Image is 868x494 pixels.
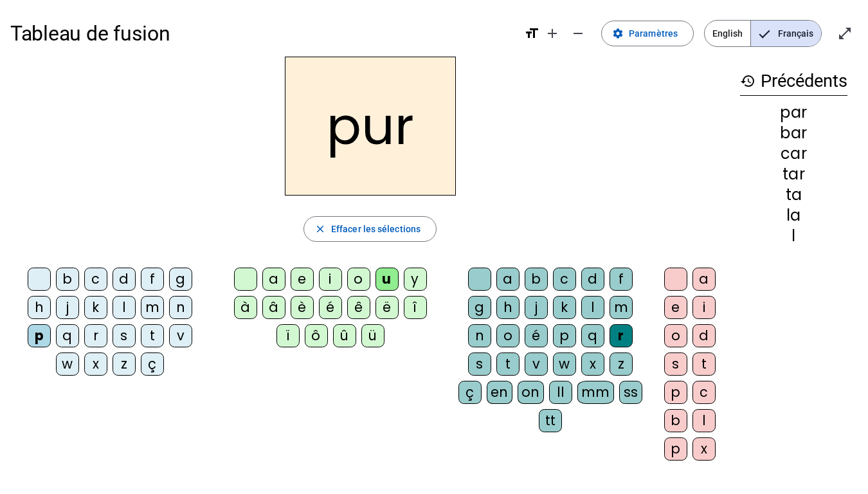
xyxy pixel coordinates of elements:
[751,21,821,46] span: Français
[56,268,79,291] div: b
[169,268,192,291] div: g
[525,352,548,376] div: v
[581,352,604,376] div: x
[10,13,514,54] h1: Tableau de fusion
[610,352,633,376] div: z
[553,296,576,319] div: k
[113,296,136,319] div: l
[113,352,136,376] div: z
[28,296,51,319] div: h
[496,268,520,291] div: a
[291,268,314,291] div: e
[28,324,51,347] div: p
[704,20,822,47] mat-button-toggle-group: Language selection
[84,352,107,376] div: x
[553,352,576,376] div: w
[577,381,614,404] div: mm
[141,296,164,319] div: m
[664,381,687,404] div: p
[610,268,633,291] div: f
[740,167,847,182] div: tar
[305,324,328,347] div: ô
[56,324,79,347] div: q
[141,268,164,291] div: f
[740,208,847,223] div: la
[610,296,633,319] div: m
[692,352,716,376] div: t
[404,296,427,319] div: î
[581,296,604,319] div: l
[496,324,520,347] div: o
[664,352,687,376] div: s
[303,216,437,242] button: Effacer les sélections
[234,296,257,319] div: à
[468,352,491,376] div: s
[740,73,755,89] mat-icon: history
[169,324,192,347] div: v
[56,296,79,319] div: j
[487,381,512,404] div: en
[610,324,633,347] div: r
[629,26,678,41] span: Paramètres
[347,268,370,291] div: o
[361,324,384,347] div: ü
[692,268,716,291] div: a
[262,268,285,291] div: a
[141,324,164,347] div: t
[539,21,565,46] button: Augmenter la taille de la police
[276,324,300,347] div: ï
[314,223,326,235] mat-icon: close
[524,26,539,41] mat-icon: format_size
[740,105,847,120] div: par
[525,296,548,319] div: j
[56,352,79,376] div: w
[692,437,716,461] div: x
[347,296,370,319] div: ê
[601,21,694,46] button: Paramètres
[570,26,586,41] mat-icon: remove
[692,381,716,404] div: c
[518,381,544,404] div: on
[837,26,853,41] mat-icon: open_in_full
[285,57,456,196] h2: pur
[262,296,285,319] div: â
[553,324,576,347] div: p
[319,268,342,291] div: i
[84,268,107,291] div: c
[692,409,716,432] div: l
[553,268,576,291] div: c
[740,67,847,96] h3: Précédents
[545,26,560,41] mat-icon: add
[740,187,847,203] div: ta
[404,268,427,291] div: y
[740,146,847,161] div: car
[664,296,687,319] div: e
[468,324,491,347] div: n
[664,437,687,461] div: p
[612,28,624,39] mat-icon: settings
[549,381,572,404] div: ll
[740,125,847,141] div: bar
[705,21,750,46] span: English
[832,21,858,46] button: Entrer en plein écran
[375,296,399,319] div: ë
[525,324,548,347] div: é
[375,268,399,291] div: u
[496,352,520,376] div: t
[740,228,847,244] div: l
[664,324,687,347] div: o
[525,268,548,291] div: b
[581,324,604,347] div: q
[84,324,107,347] div: r
[692,324,716,347] div: d
[319,296,342,319] div: é
[113,268,136,291] div: d
[496,296,520,319] div: h
[539,409,562,432] div: tt
[141,352,164,376] div: ç
[581,268,604,291] div: d
[84,296,107,319] div: k
[333,324,356,347] div: û
[664,409,687,432] div: b
[619,381,642,404] div: ss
